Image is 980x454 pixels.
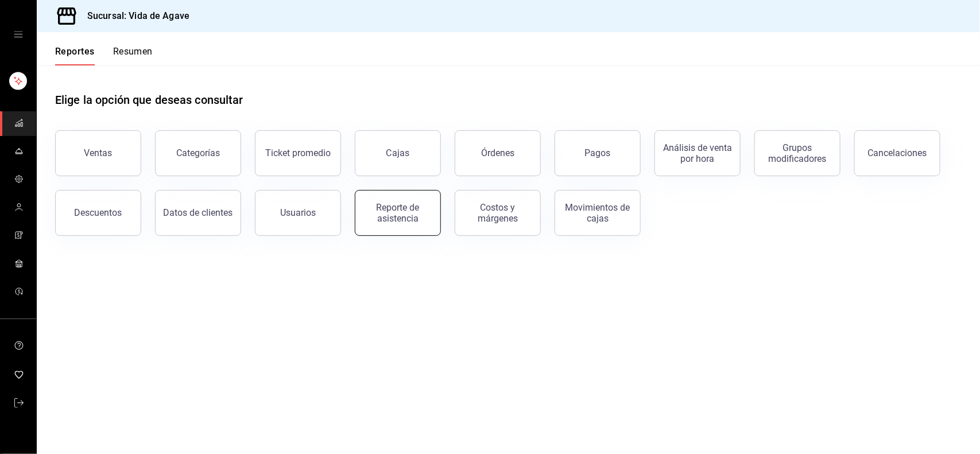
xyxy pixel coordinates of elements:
[255,190,341,236] button: Usuarios
[854,130,940,176] button: Cancelaciones
[481,148,514,158] div: Órdenes
[455,190,541,236] button: Costos y márgenes
[78,9,189,23] h3: Sucursal: Vida de Agave
[55,46,95,65] button: Reportes
[113,46,153,65] button: Resumen
[868,148,927,158] div: Cancelaciones
[355,190,441,236] button: Reporte de asistencia
[585,148,611,158] div: Pagos
[455,130,541,176] button: Órdenes
[55,190,141,236] button: Descuentos
[662,142,733,164] div: Análisis de venta por hora
[75,207,122,218] div: Descuentos
[176,148,220,158] div: Categorías
[14,30,23,39] button: open drawer
[280,207,316,218] div: Usuarios
[55,130,141,176] button: Ventas
[562,202,633,224] div: Movimientos de cajas
[255,130,341,176] button: Ticket promedio
[762,142,833,164] div: Grupos modificadores
[155,130,241,176] button: Categorías
[362,202,433,224] div: Reporte de asistencia
[164,207,233,218] div: Datos de clientes
[555,130,641,176] button: Pagos
[265,148,331,158] div: Ticket promedio
[55,46,153,65] div: navigation tabs
[386,146,410,160] div: Cajas
[555,190,641,236] button: Movimientos de cajas
[754,130,840,176] button: Grupos modificadores
[355,130,441,176] a: Cajas
[654,130,741,176] button: Análisis de venta por hora
[155,190,241,236] button: Datos de clientes
[55,91,243,108] h1: Elige la opción que deseas consultar
[462,202,533,224] div: Costos y márgenes
[84,148,113,158] div: Ventas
